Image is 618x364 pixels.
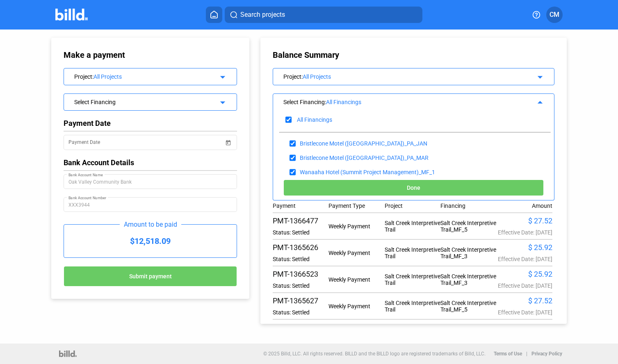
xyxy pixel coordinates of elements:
[64,225,237,257] div: $12,518.09
[496,282,552,289] div: Effective Date: [DATE]
[273,202,328,209] div: Payment
[59,350,77,357] img: logo
[328,223,384,230] div: Weekly Payment
[496,296,552,305] div: $ 27.52
[326,99,518,105] div: All Financings
[531,351,562,357] b: Privacy Policy
[385,202,440,209] div: Project
[55,9,88,20] img: Billd Company Logo
[217,96,226,106] mat-icon: arrow_drop_down
[496,229,552,236] div: Effective Date: [DATE]
[273,256,328,262] div: Status: Settled
[496,216,552,225] div: $ 27.52
[328,303,384,309] div: Weekly Payment
[496,309,552,316] div: Effective Date: [DATE]
[64,119,237,127] div: Payment Date
[328,276,384,283] div: Weekly Payment
[273,309,328,316] div: Status: Settled
[64,266,237,287] button: Submit payment
[440,220,496,233] div: Salt Creek Interpretive Trail_MF_5
[297,116,332,123] div: All Financings
[93,73,211,80] div: All Projects
[225,7,422,23] button: Search projects
[300,140,427,147] div: Bristlecone Motel ([GEOGRAPHIC_DATA])_PA_JAN
[283,97,518,105] div: Select Financing
[534,71,544,81] mat-icon: arrow_drop_down
[496,243,552,252] div: $ 25.92
[385,220,440,233] div: Salt Creek Interpretive Trail
[224,134,233,142] button: Open calendar
[496,270,552,278] div: $ 25.92
[74,72,211,80] div: Project
[300,155,429,161] div: Bristlecone Motel ([GEOGRAPHIC_DATA])_PA_MAR
[273,270,328,278] div: PMT-1366523
[301,73,303,80] span: :
[328,202,384,209] div: Payment Type
[385,246,440,259] div: Salt Creek Interpretive Trail
[74,97,211,105] div: Select Financing
[407,185,420,191] span: Done
[217,71,226,81] mat-icon: arrow_drop_down
[273,243,328,252] div: PMT-1365626
[550,10,559,20] span: CM
[526,351,527,357] p: |
[440,273,496,286] div: Salt Creek Interpretive Trail_MF_3
[328,250,384,256] div: Weekly Payment
[273,50,554,60] div: Balance Summary
[300,169,435,175] div: Wanaaha Hotel (Summit Project Management)_MF_1
[385,300,440,313] div: Salt Creek Interpretive Trail
[496,256,552,262] div: Effective Date: [DATE]
[440,246,496,259] div: Salt Creek Interpretive Trail_MF_3
[92,73,93,80] span: :
[546,7,563,23] button: CM
[385,273,440,286] div: Salt Creek Interpretive Trail
[303,73,518,80] div: All Projects
[534,96,544,106] mat-icon: arrow_drop_up
[440,202,496,209] div: Financing
[64,158,237,167] div: Bank Account Details
[532,202,552,209] div: Amount
[283,180,544,196] button: Done
[283,72,518,80] div: Project
[64,50,168,60] div: Make a payment
[240,10,285,20] span: Search projects
[273,216,328,225] div: PMT-1366477
[129,273,172,280] span: Submit payment
[440,300,496,313] div: Salt Creek Interpretive Trail_MF_5
[325,99,326,105] span: :
[120,221,181,228] div: Amount to be paid
[273,282,328,289] div: Status: Settled
[273,229,328,236] div: Status: Settled
[273,296,328,305] div: PMT-1365627
[263,351,486,357] p: © 2025 Billd, LLC. All rights reserved. BILLD and the BILLD logo are registered trademarks of Bil...
[494,351,522,357] b: Terms of Use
